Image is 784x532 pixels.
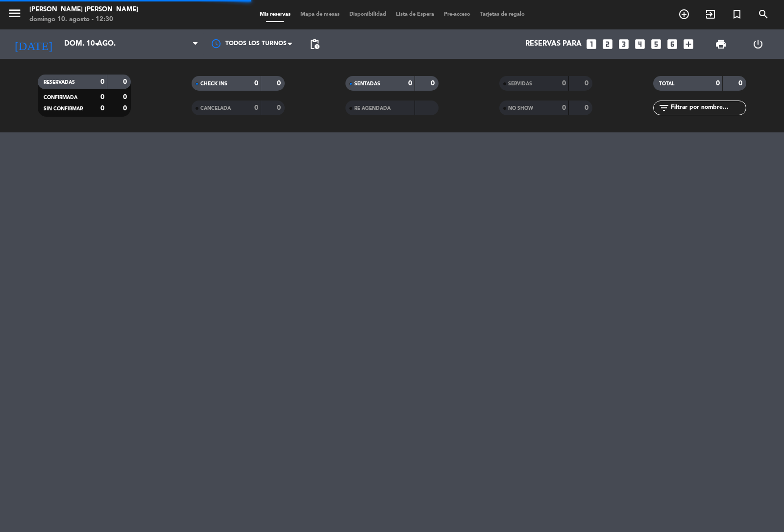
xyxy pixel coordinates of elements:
span: TOTAL [659,81,674,86]
span: CONFIRMADA [44,95,77,100]
i: looks_3 [617,38,630,51]
button: menu [7,6,22,24]
i: power_settings_new [752,38,764,50]
i: search [758,8,769,20]
strong: 0 [254,80,258,87]
i: add_box [682,38,695,51]
span: Lista de Espera [391,12,439,17]
i: turned_in_not [731,8,743,20]
i: looks_4 [634,38,646,51]
span: CANCELADA [200,106,231,111]
strong: 0 [123,78,129,85]
i: filter_list [658,102,670,114]
span: Disponibilidad [344,12,391,17]
strong: 0 [100,94,104,101]
div: LOG OUT [739,29,777,59]
span: CHECK INS [200,81,227,86]
i: exit_to_app [705,8,716,20]
span: Reservas para [525,40,582,49]
span: Mapa de mesas [295,12,344,17]
span: NO SHOW [508,106,533,111]
strong: 0 [738,80,744,87]
strong: 0 [562,80,566,87]
span: print [715,38,727,50]
i: looks_two [601,38,614,51]
strong: 0 [585,104,590,111]
strong: 0 [123,105,129,112]
div: [PERSON_NAME] [PERSON_NAME] [29,5,138,15]
span: Mis reservas [255,12,295,17]
span: Tarjetas de regalo [475,12,530,17]
i: looks_6 [666,38,679,51]
i: looks_one [585,38,598,51]
strong: 0 [123,94,129,101]
span: RESERVADAS [44,80,75,85]
strong: 0 [408,80,412,87]
strong: 0 [100,78,104,85]
i: looks_5 [650,38,662,51]
span: SIN CONFIRMAR [44,106,83,111]
span: Pre-acceso [439,12,475,17]
strong: 0 [716,80,720,87]
span: pending_actions [309,38,320,50]
i: [DATE] [7,33,59,55]
strong: 0 [431,80,437,87]
input: Filtrar por nombre... [670,102,746,113]
strong: 0 [562,104,566,111]
span: RE AGENDADA [354,106,391,111]
strong: 0 [100,105,104,112]
strong: 0 [277,80,283,87]
i: menu [7,6,22,21]
strong: 0 [277,104,283,111]
strong: 0 [585,80,590,87]
span: SENTADAS [354,81,380,86]
span: SERVIDAS [508,81,532,86]
div: domingo 10. agosto - 12:30 [29,15,138,25]
i: arrow_drop_down [91,38,103,50]
strong: 0 [254,104,258,111]
i: add_circle_outline [678,8,690,20]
